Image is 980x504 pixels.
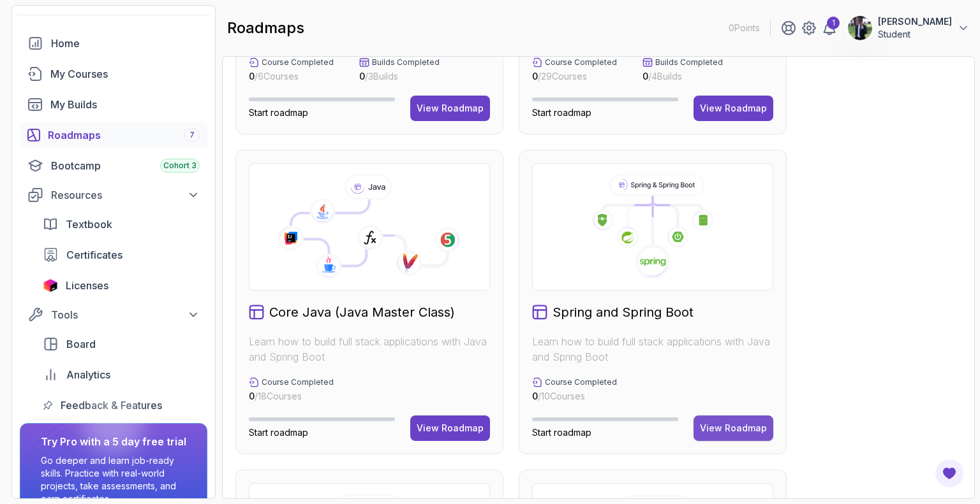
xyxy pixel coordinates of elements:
span: Analytics [66,367,110,382]
span: Certificates [66,247,122,263]
span: 0 [249,391,255,401]
button: Tools [20,303,207,326]
span: 0 [249,71,255,82]
span: Start roadmap [532,107,591,118]
span: 7 [189,130,195,140]
button: View Roadmap [410,415,490,441]
p: [PERSON_NAME] [878,15,952,28]
span: Start roadmap [249,107,308,118]
button: View Roadmap [410,96,490,121]
a: certificates [35,242,207,268]
span: Board [66,336,96,352]
div: My Courses [50,66,200,82]
p: Course Completed [262,377,334,387]
a: courses [20,61,207,87]
p: / 3 Builds [359,70,440,83]
div: View Roadmap [417,422,484,435]
img: user profile image [848,16,872,40]
a: analytics [35,362,207,387]
a: licenses [35,273,207,298]
p: / 18 Courses [249,390,334,403]
h2: roadmaps [227,18,304,38]
button: user profile image[PERSON_NAME]Student [847,15,970,41]
span: Textbook [66,217,112,232]
span: Cohort 3 [163,161,197,171]
a: textbook [35,212,207,237]
p: Learn how to build full stack applications with Java and Spring Boot [249,334,490,364]
p: / 29 Courses [532,70,617,83]
span: Licenses [66,278,108,293]
a: board [35,331,207,357]
button: Open Feedback Button [934,458,965,489]
span: 0 [359,71,365,82]
a: home [20,31,207,56]
button: View Roadmap [694,415,773,441]
span: 0 [532,391,538,401]
h2: Core Java (Java Master Class) [269,303,455,321]
div: Home [51,36,200,51]
p: Course Completed [262,57,334,68]
div: Tools [51,307,200,322]
p: 0 Points [729,22,760,34]
button: View Roadmap [694,96,773,121]
a: bootcamp [20,153,207,178]
a: roadmaps [20,122,207,148]
a: feedback [35,392,207,418]
a: builds [20,92,207,117]
button: Resources [20,184,207,206]
span: 0 [642,71,648,82]
p: / 6 Courses [249,70,334,83]
div: Roadmaps [48,127,200,143]
a: 1 [822,20,837,36]
span: Feedback & Features [61,398,162,413]
div: View Roadmap [417,102,484,115]
div: View Roadmap [700,422,767,435]
p: Builds Completed [372,57,440,68]
h2: Spring and Spring Boot [553,303,694,321]
div: Resources [51,187,200,203]
p: / 4 Builds [642,70,723,83]
div: Bootcamp [51,158,200,173]
span: Start roadmap [249,427,308,438]
p: Course Completed [545,57,617,68]
div: My Builds [50,97,200,112]
span: Start roadmap [532,427,591,438]
img: jetbrains icon [43,279,58,292]
p: Student [878,28,952,41]
p: Course Completed [545,377,617,387]
span: 0 [532,71,538,82]
div: 1 [827,17,840,29]
div: View Roadmap [700,102,767,115]
p: / 10 Courses [532,390,617,403]
p: Builds Completed [655,57,723,68]
p: Learn how to build full stack applications with Java and Spring Boot [532,334,773,364]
